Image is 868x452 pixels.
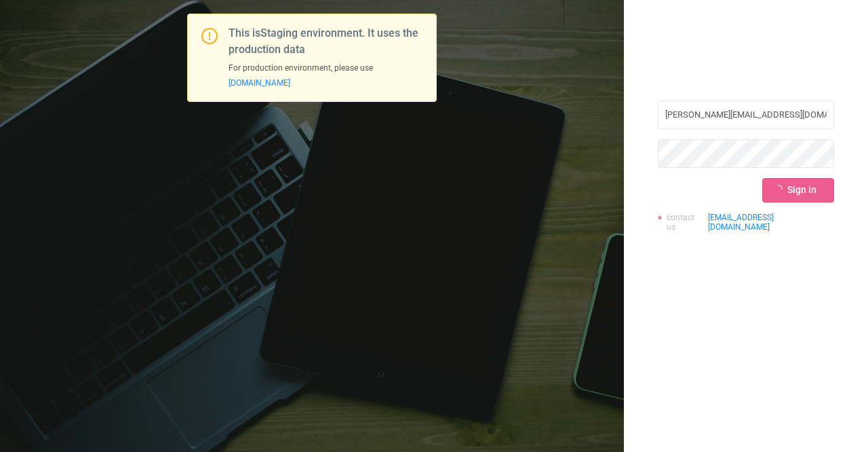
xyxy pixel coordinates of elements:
[667,213,705,232] span: contact us
[229,78,290,88] a: [DOMAIN_NAME]
[708,213,834,232] a: [EMAIL_ADDRESS][DOMAIN_NAME]
[229,63,373,88] span: For production environment, please use
[658,101,834,129] input: Username
[229,27,418,56] span: This is Staging environment. It uses the production data
[201,28,218,44] i: icon: exclamation-circle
